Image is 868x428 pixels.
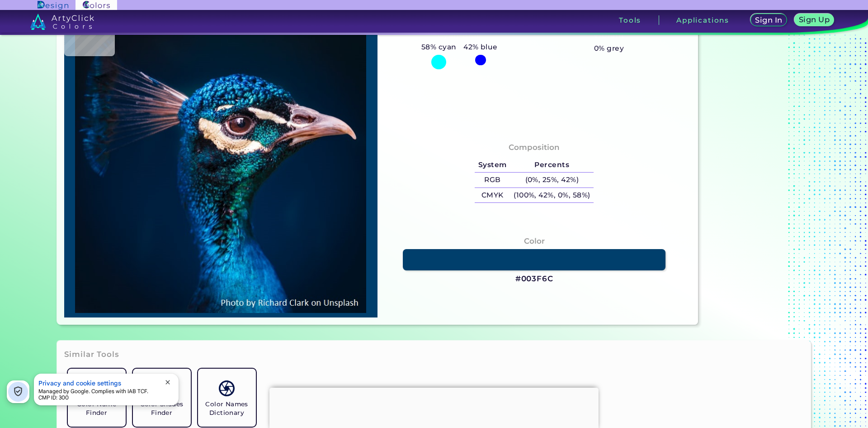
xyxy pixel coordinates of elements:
[796,14,832,26] a: Sign Up
[30,14,94,30] img: logo_artyclick_colors_white.svg
[676,17,729,24] h3: Applications
[524,235,545,248] h4: Color
[475,188,510,203] h5: CMYK
[756,17,781,24] h5: Sign In
[510,188,594,203] h5: (100%, 42%, 0%, 58%)
[69,10,373,313] img: img_pavlin.jpg
[510,173,594,188] h5: (0%, 25%, 42%)
[38,1,68,10] img: ArtyClick Design logo
[594,43,624,54] h5: 0% grey
[418,41,460,53] h5: 58% cyan
[64,349,119,360] h3: Similar Tools
[509,141,560,154] h4: Composition
[475,173,510,188] h5: RGB
[460,41,501,53] h5: 42% blue
[202,400,252,417] h5: Color Names Dictionary
[71,400,122,417] h5: Color Name Finder
[515,274,553,284] h3: #003F6C
[800,16,828,23] h5: Sign Up
[510,158,594,173] h5: Percents
[137,400,187,417] h5: Color Shades Finder
[752,14,786,26] a: Sign In
[619,17,641,24] h3: Tools
[475,158,510,173] h5: System
[219,380,235,396] img: icon_color_names_dictionary.svg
